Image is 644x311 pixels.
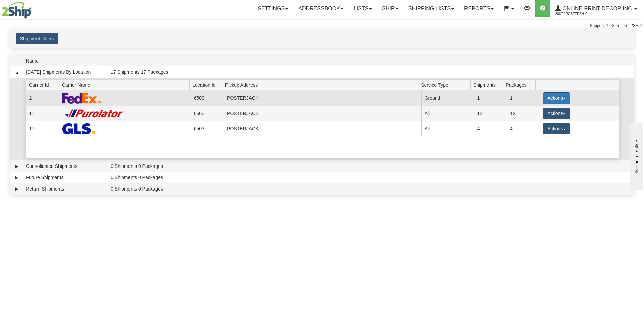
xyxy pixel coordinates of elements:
[550,0,642,17] a: Online Print Decor Inc. 2867 / PosterShip
[474,90,507,106] td: 1
[62,109,126,118] img: Purolator
[224,121,422,136] td: POSTERJACK
[421,90,474,106] td: Ground
[192,80,222,90] span: Location Id
[23,172,108,183] td: Future Shipments
[507,90,540,106] td: 1
[26,121,59,136] td: 17
[108,66,634,78] td: 17 Shipments 17 Packages
[16,33,58,44] button: Shipment Filters
[191,121,223,136] td: 6503
[2,23,642,29] div: Support: 1 - 855 - 55 - 2SHIP
[23,66,108,78] td: [DATE] Shipments By Location
[26,90,59,106] td: 2
[543,92,570,104] button: Actions
[13,174,20,181] a: Expand
[421,80,470,90] span: Service Type
[191,106,223,121] td: 6503
[506,80,535,90] span: Packages
[561,6,634,12] span: Online Print Decor Inc.
[473,80,503,90] span: Shipments
[253,0,293,17] a: Settings
[62,92,101,104] img: FedEx Express®
[474,121,507,136] td: 4
[108,172,634,183] td: 0 Shipments 0 Packages
[459,0,499,17] a: Reports
[108,183,634,195] td: 0 Shipments 0 Packages
[108,160,634,172] td: 0 Shipments 0 Packages
[421,121,474,136] td: All
[349,0,377,17] a: Lists
[555,10,606,17] span: 2867 / PosterShip
[474,106,507,121] td: 12
[225,80,418,90] span: Pickup Address
[543,108,570,119] button: Actions
[507,106,540,121] td: 12
[62,123,95,134] img: GLS Canada
[23,160,108,172] td: Consolidated Shipments
[13,186,20,193] a: Expand
[377,0,403,17] a: Ship
[5,6,63,11] div: live help - online
[26,106,59,121] td: 11
[224,90,422,106] td: POSTERJACK
[191,90,223,106] td: 6503
[543,123,570,134] button: Actions
[293,0,349,17] a: Addressbook
[29,80,59,90] span: Carrier Id
[403,0,459,17] a: Shipping lists
[13,163,20,170] a: Expand
[628,121,643,190] iframe: chat widget
[224,106,422,121] td: POSTERJACK
[421,106,474,121] td: All
[13,69,20,76] a: Collapse
[507,121,540,136] td: 4
[2,2,31,19] img: logo2867.jpg
[23,183,108,195] td: Return Shipments
[26,55,108,66] span: Name
[62,80,190,90] span: Carrier Name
